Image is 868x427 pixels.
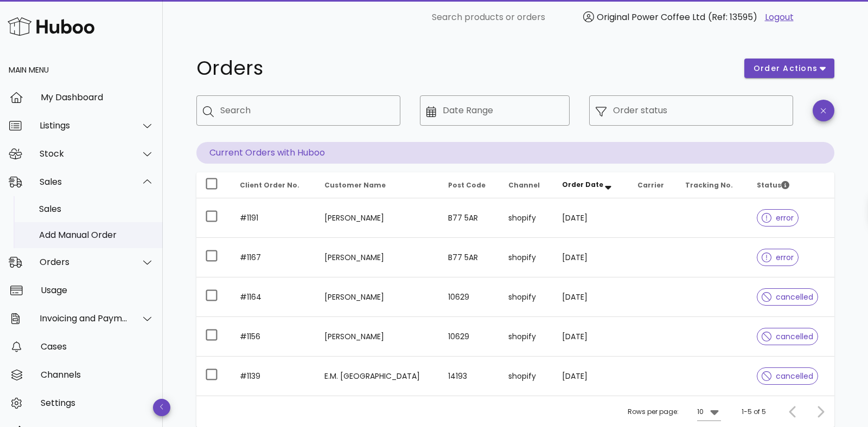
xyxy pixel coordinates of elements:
td: B77 5AR [439,238,500,277]
td: B77 5AR [439,198,500,238]
td: shopify [500,238,553,277]
th: Carrier [629,172,677,198]
td: 10629 [439,277,500,317]
th: Client Order No. [231,172,316,198]
td: [PERSON_NAME] [316,238,439,277]
td: E.M. [GEOGRAPHIC_DATA] [316,357,439,396]
td: [DATE] [553,238,628,277]
span: Tracking No. [685,180,733,190]
div: 10Rows per page: [697,403,721,420]
span: Carrier [637,180,664,190]
th: Customer Name [316,172,439,198]
span: Customer Name [324,180,386,190]
td: shopify [500,317,553,357]
td: #1139 [231,357,316,396]
div: Stock [40,148,128,159]
div: Sales [40,177,128,187]
p: Current Orders with Huboo [196,142,834,164]
span: Post Code [448,180,486,190]
th: Order Date: Sorted descending. Activate to remove sorting. [553,172,628,198]
th: Post Code [439,172,500,198]
td: #1167 [231,238,316,277]
td: #1164 [231,277,316,317]
div: Channels [41,370,154,380]
td: [DATE] [553,317,628,357]
td: [PERSON_NAME] [316,277,439,317]
a: Logout [765,11,794,24]
span: cancelled [762,293,813,301]
span: order actions [753,63,818,74]
span: (Ref: 13595) [708,11,757,23]
td: 10629 [439,317,500,357]
div: Invoicing and Payments [40,313,128,324]
div: 10 [697,407,704,417]
th: Status [748,172,834,198]
td: [DATE] [553,198,628,238]
span: error [762,254,794,261]
div: Orders [40,257,128,267]
div: Settings [41,398,154,408]
span: cancelled [762,333,813,340]
h1: Orders [196,59,731,78]
div: Add Manual Order [39,230,154,240]
div: Usage [41,285,154,295]
span: Status [757,180,789,190]
td: 14193 [439,357,500,396]
td: #1156 [231,317,316,357]
span: Client Order No. [240,180,299,190]
td: [DATE] [553,357,628,396]
span: error [762,214,794,222]
th: Tracking No. [676,172,748,198]
td: #1191 [231,198,316,238]
td: shopify [500,198,553,238]
td: [DATE] [553,277,628,317]
span: cancelled [762,372,813,380]
td: [PERSON_NAME] [316,317,439,357]
div: Listings [40,120,128,131]
th: Channel [500,172,553,198]
button: order actions [744,59,834,78]
span: Order Date [562,180,603,189]
div: Sales [39,204,154,214]
div: Cases [41,341,154,352]
td: [PERSON_NAME] [316,198,439,238]
td: shopify [500,357,553,396]
span: Original Power Coffee Ltd [597,11,705,23]
div: My Dashboard [41,92,154,102]
td: shopify [500,277,553,317]
img: Huboo Logo [8,15,94,38]
span: Channel [508,180,540,190]
div: 1-5 of 5 [742,407,766,417]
